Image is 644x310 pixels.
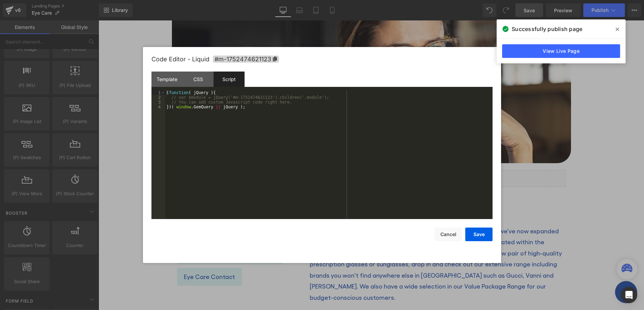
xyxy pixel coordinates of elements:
div: 1 [151,90,165,95]
span: Click to copy [213,56,279,63]
span: Eye Care - Special Offers [85,208,158,219]
a: Eye Care Services [78,162,144,180]
button: Save [465,228,493,241]
span: Eye Care Services [85,166,137,177]
a: Eye Care - Customer Guarantee [78,226,184,244]
span: Beginning with the opening of [PERSON_NAME] Eye Care in [DATE], we've now expanded with a brand n... [211,207,460,225]
div: 2 [151,95,165,100]
span: at [STREET_ADDRESS], situated within the [GEOGRAPHIC_DATA] UFS Pharmacy. If you're in the market ... [211,218,463,280]
div: CSS [182,72,214,87]
div: Open Intercom Messenger [621,287,637,303]
div: Script [214,72,245,87]
button: Cancel [435,228,462,241]
div: 3 [151,100,165,105]
h3: Welcome to UFS Eye Care [211,182,467,198]
a: View Live Page [502,44,620,58]
a: About UFS Eye Care [78,184,149,201]
a: Eye Care - Special Offers [78,205,164,223]
span: Eye Care - Customer Guarantee [85,230,177,241]
span: About UFS Eye Care [85,187,142,198]
div: 4 [151,105,165,109]
span: Successfully publish page [512,25,582,33]
span: Code Editor - Liquid [151,56,209,63]
a: Eye Care Contact [78,247,143,265]
div: Template [151,72,182,87]
span: Eye Care Contact [85,251,136,262]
